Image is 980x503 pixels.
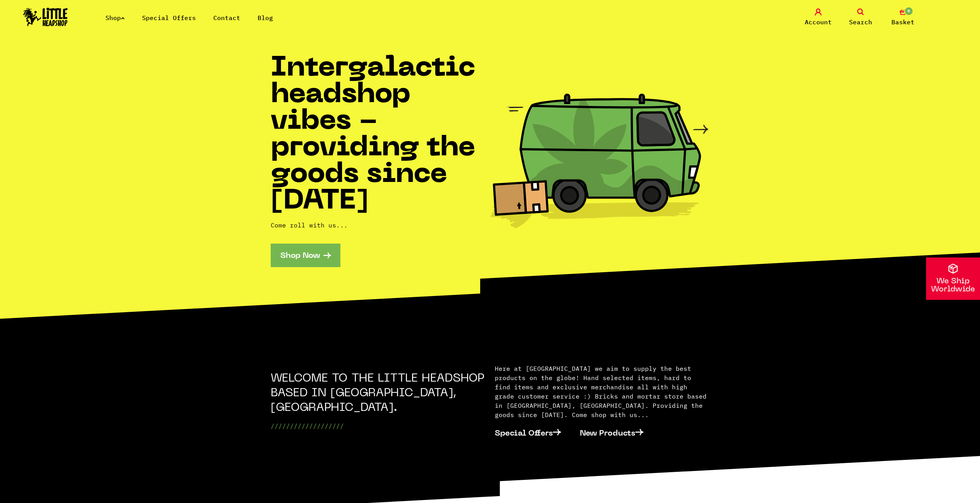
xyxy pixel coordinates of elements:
[258,14,273,22] a: Blog
[271,220,490,230] p: Come roll with us...
[213,14,240,22] a: Contact
[271,421,486,431] p: ///////////////////
[884,8,922,27] a: 0 Basket
[23,8,68,26] img: Little Head Shop Logo
[891,17,915,27] span: Basket
[904,7,913,16] span: 0
[142,14,196,22] a: Special Offers
[841,8,880,27] a: Search
[495,421,571,444] a: Special Offers
[849,17,872,27] span: Search
[926,278,980,294] p: We Ship Worldwide
[495,364,710,419] p: Here at [GEOGRAPHIC_DATA] we aim to supply the best products on the globe! Hand selected items, h...
[271,372,486,416] h2: WELCOME TO THE LITTLE HEADSHOP BASED IN [GEOGRAPHIC_DATA], [GEOGRAPHIC_DATA].
[805,17,832,27] span: Account
[580,421,653,444] a: New Products
[271,56,490,215] h1: Intergalactic headshop vibes - providing the goods since [DATE]
[271,244,340,267] a: Shop Now
[106,14,125,22] a: Shop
